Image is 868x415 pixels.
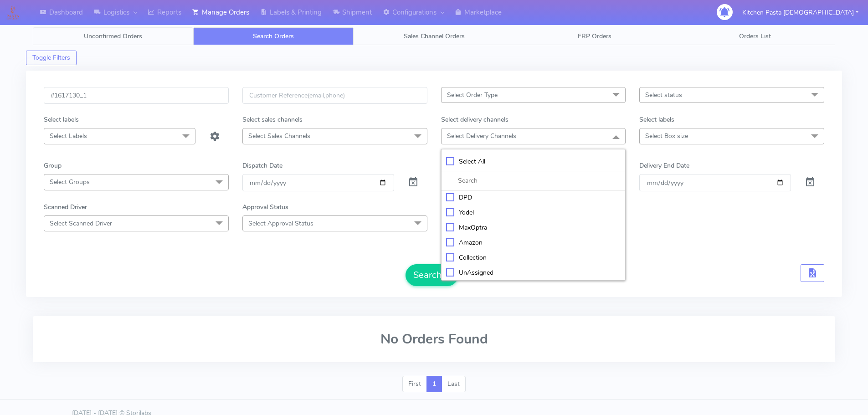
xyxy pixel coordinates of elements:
[248,132,310,140] span: Select Sales Channels
[50,219,112,228] span: Select Scanned Driver
[242,115,303,124] label: Select sales channels
[446,253,621,262] div: Collection
[447,91,498,99] span: Select Order Type
[739,32,771,41] span: Orders List
[645,91,682,99] span: Select status
[447,132,516,140] span: Select Delivery Channels
[426,376,442,392] a: 1
[44,161,62,170] label: Group
[50,178,90,186] span: Select Groups
[735,3,865,22] button: Kitchen Pasta [DEMOGRAPHIC_DATA]
[404,32,465,41] span: Sales Channel Orders
[446,176,621,185] input: multiselect-search
[242,161,282,170] label: Dispatch Date
[639,161,689,170] label: Delivery End Date
[44,202,87,212] label: Scanned Driver
[44,115,79,124] label: Select labels
[248,219,313,228] span: Select Approval Status
[446,238,621,247] div: Amazon
[44,332,824,347] h2: No Orders Found
[84,32,142,41] span: Unconfirmed Orders
[446,223,621,232] div: MaxOptra
[44,87,229,104] input: Order Id
[253,32,294,41] span: Search Orders
[242,87,427,104] input: Customer Reference(email,phone)
[639,115,674,124] label: Select labels
[446,268,621,277] div: UnAssigned
[446,157,621,166] div: Select All
[446,193,621,202] div: DPD
[26,51,77,65] button: Toggle Filters
[446,208,621,217] div: Yodel
[441,115,508,124] label: Select delivery channels
[33,27,835,45] ul: Tabs
[645,132,688,140] span: Select Box size
[50,132,87,140] span: Select Labels
[406,264,458,286] button: Search
[578,32,611,41] span: ERP Orders
[242,202,288,212] label: Approval Status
